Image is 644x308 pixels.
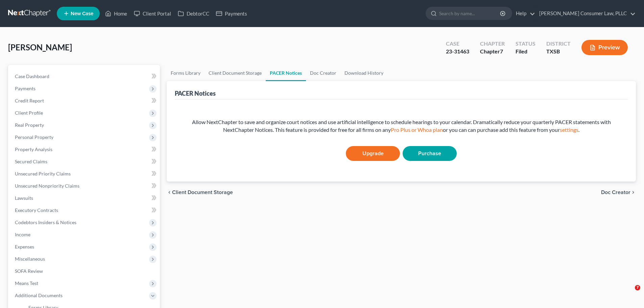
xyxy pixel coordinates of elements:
span: Doc Creator [601,190,630,195]
button: Doc Creator chevron_right [601,190,636,195]
i: chevron_left [167,190,172,195]
a: settings [560,126,578,133]
div: Allow NextChapter to save and organize court notices and use artificial intelligence to schedule ... [182,118,621,134]
span: Expenses [15,244,34,250]
span: Executory Contracts [15,207,58,213]
a: Home [102,7,130,20]
span: Case Dashboard [15,73,49,79]
span: 7 [635,285,640,290]
a: Purchase [403,146,457,161]
a: Lawsuits [9,192,160,204]
span: Client Document Storage [172,190,233,195]
i: chevron_right [630,190,636,195]
span: Payments [15,86,35,91]
a: Client Document Storage [205,65,266,81]
a: Forms Library [167,65,205,81]
span: 7 [500,48,503,54]
span: SOFA Review [15,268,43,274]
span: Unsecured Nonpriority Claims [15,183,79,189]
span: Additional Documents [15,292,63,298]
span: Client Profile [15,110,43,116]
span: New Case [71,11,93,16]
a: Property Analysis [9,143,160,156]
span: Unsecured Priority Claims [15,171,71,176]
span: Secured Claims [15,159,47,164]
a: Secured Claims [9,156,160,168]
div: Chapter [480,40,505,48]
a: Upgrade [346,146,400,161]
a: Unsecured Nonpriority Claims [9,180,160,192]
div: TXSB [546,48,571,55]
span: Codebtors Insiders & Notices [15,219,76,225]
div: 23-31463 [446,48,469,55]
span: Income [15,232,30,237]
a: Pro Plus or Whoa plan [391,126,443,133]
div: Case [446,40,469,48]
a: Client Portal [130,7,174,20]
span: Property Analysis [15,146,52,152]
div: PACER Notices [175,89,216,97]
a: Executory Contracts [9,204,160,216]
a: Credit Report [9,95,160,107]
a: SOFA Review [9,265,160,277]
a: Doc Creator [306,65,340,81]
a: Payments [213,7,251,20]
span: Means Test [15,280,38,286]
span: Real Property [15,122,44,128]
a: [PERSON_NAME] Consumer Law, PLLC [536,7,636,20]
div: District [546,40,571,48]
a: Case Dashboard [9,70,160,82]
a: Download History [340,65,387,81]
button: Preview [581,40,628,55]
input: Search by name... [439,7,501,20]
span: [PERSON_NAME] [8,42,72,52]
a: Unsecured Priority Claims [9,168,160,180]
a: DebtorCC [174,7,213,20]
a: PACER Notices [266,65,306,81]
span: Lawsuits [15,195,33,201]
button: chevron_left Client Document Storage [167,190,233,195]
iframe: Intercom live chat [621,285,637,301]
div: Filed [516,48,535,55]
span: Credit Report [15,98,44,103]
a: Help [512,7,535,20]
span: Personal Property [15,134,53,140]
div: Chapter [480,48,505,55]
div: Status [516,40,535,48]
span: Miscellaneous [15,256,45,262]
